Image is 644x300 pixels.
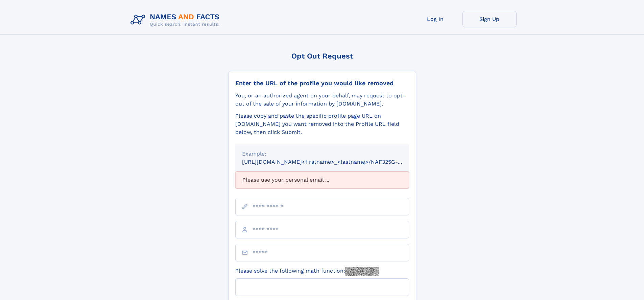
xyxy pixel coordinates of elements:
div: You, or an authorized agent on your behalf, may request to opt-out of the sale of your informatio... [235,92,409,108]
div: Please use your personal email ... [235,171,409,188]
label: Please solve the following math function: [235,267,379,276]
a: Log In [408,11,462,27]
div: Enter the URL of the profile you would like removed [235,79,409,87]
small: [URL][DOMAIN_NAME]<firstname>_<lastname>/NAF325G-xxxxxxxx [242,159,422,165]
a: Sign Up [462,11,517,27]
div: Example: [242,150,402,158]
div: Please copy and paste the specific profile page URL on [DOMAIN_NAME] you want removed into the Pr... [235,112,409,136]
img: Logo Names and Facts [128,11,225,29]
div: Opt Out Request [228,52,416,60]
